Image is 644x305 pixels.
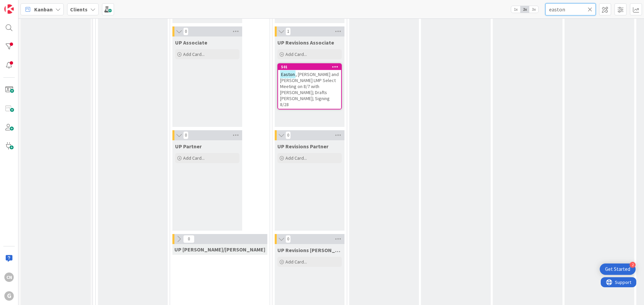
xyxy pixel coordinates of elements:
[285,259,307,265] span: Add Card...
[183,51,205,57] span: Add Card...
[520,6,529,13] span: 2x
[183,155,205,161] span: Add Card...
[174,246,265,253] span: UP Brad/Jonas
[175,143,202,150] span: UP Partner
[529,6,538,13] span: 3x
[285,27,291,35] span: 1
[14,1,31,9] span: Support
[278,64,341,70] div: 501
[511,6,520,13] span: 1x
[605,266,630,273] div: Get Started
[600,263,636,275] div: Open Get Started checklist, remaining modules: 2
[183,131,189,139] span: 0
[277,39,334,46] span: UP Revisions Associate
[280,71,339,107] span: , [PERSON_NAME] and [PERSON_NAME] LMP Select Meeting on 8/7 with [PERSON_NAME]; Drafts [PERSON_NA...
[183,27,189,35] span: 0
[183,235,195,243] span: 0
[277,247,342,253] span: UP Revisions Brad/Jonas
[280,70,296,78] mark: Easton
[277,63,342,109] a: 501Easton, [PERSON_NAME] and [PERSON_NAME] LMP Select Meeting on 8/7 with [PERSON_NAME]; Drafts [...
[4,291,14,301] div: G
[281,65,341,69] div: 501
[630,262,636,268] div: 2
[285,235,291,243] span: 0
[4,273,14,282] div: CN
[70,6,88,13] b: Clients
[285,51,307,57] span: Add Card...
[277,143,328,150] span: UP Revisions Partner
[285,131,291,139] span: 0
[545,3,596,15] input: Quick Filter...
[285,155,307,161] span: Add Card...
[34,5,53,13] span: Kanban
[4,4,14,14] img: Visit kanbanzone.com
[278,64,341,109] div: 501Easton, [PERSON_NAME] and [PERSON_NAME] LMP Select Meeting on 8/7 with [PERSON_NAME]; Drafts [...
[175,39,207,46] span: UP Associate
